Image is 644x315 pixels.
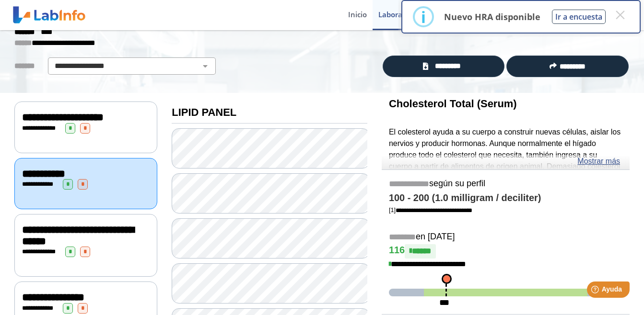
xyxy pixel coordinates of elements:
[389,179,622,190] h5: según su perfil
[389,98,517,110] b: Cholesterol Total (Serum)
[389,244,622,259] h4: 116
[389,232,622,243] h5: en [DATE]
[577,156,620,167] a: Mostrar más
[552,10,606,24] button: Ir a encuesta
[444,11,540,22] p: Nuevo HRA disponible
[611,6,629,23] button: Close this dialog
[559,278,633,304] iframe: Help widget launcher
[389,192,622,204] h4: 100 - 200 (1.0 milligram / deciliter)
[389,206,472,214] a: [1]
[421,8,426,25] div: i
[172,106,236,118] b: LIPID PANEL
[389,126,622,252] p: El colesterol ayuda a su cuerpo a construir nuevas células, aislar los nervios y producir hormona...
